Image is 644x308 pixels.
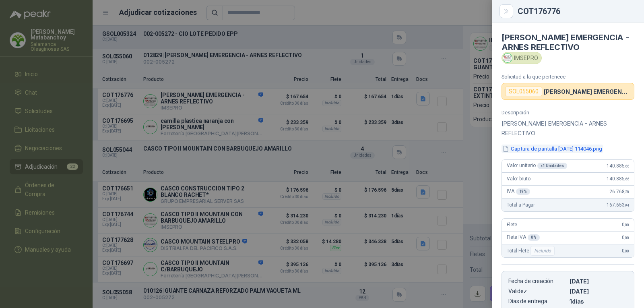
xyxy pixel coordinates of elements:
img: Company Logo [503,54,512,62]
span: 140.885 [607,163,629,169]
span: ,00 [624,236,629,240]
span: 0 [622,235,629,240]
p: [DATE] [570,278,627,285]
span: 167.653 [607,202,629,208]
div: 0 % [528,234,540,241]
span: ,66 [624,164,629,168]
span: Valor bruto [507,176,530,182]
span: ,28 [624,190,629,194]
span: ,66 [624,177,629,181]
span: ,94 [624,203,629,207]
div: 19 % [516,188,530,195]
span: 0 [622,222,629,227]
span: Flete [507,222,517,227]
span: 26.768 [609,189,629,194]
p: [DATE] [570,288,627,295]
span: Flete IVA [507,234,540,241]
span: ,00 [624,249,629,253]
p: Validez [508,288,566,295]
span: IVA [507,188,530,195]
p: [PERSON_NAME] EMERGENCIA - ARNES REFLECTIVO [502,119,634,138]
div: COT176776 [518,7,634,15]
p: Fecha de creación [508,278,566,285]
p: Días de entrega [508,298,566,305]
div: IMSEPRO [502,52,542,64]
span: Total Flete [507,246,556,256]
span: Total a Pagar [507,202,535,208]
p: [PERSON_NAME] EMERGENCIA - ARNES REFLECTIVO [544,88,631,95]
h4: [PERSON_NAME] EMERGENCIA - ARNES REFLECTIVO [502,33,634,52]
div: Incluido [530,246,555,256]
button: Captura de pantalla [DATE] 114046.png [502,145,603,153]
span: ,00 [624,223,629,227]
p: Solicitud a la que pertenece [502,74,634,80]
span: 0 [622,248,629,254]
p: Descripción [502,110,634,116]
p: 1 dias [570,298,627,305]
span: 140.885 [607,176,629,182]
button: Close [502,6,511,16]
div: x 1 Unidades [537,163,567,169]
span: Valor unitario [507,163,567,169]
div: SOL055060 [505,87,542,96]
